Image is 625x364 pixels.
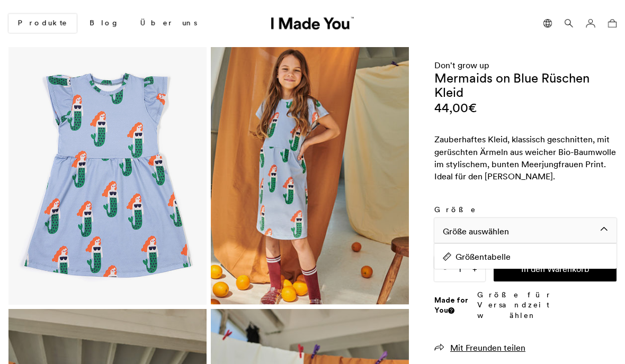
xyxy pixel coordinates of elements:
[434,251,511,262] span: Größentabelle
[434,60,489,70] a: Don't grow up
[494,256,617,281] button: In den Warenkorb
[434,133,617,183] div: Zauberhaftes Kleid, klassisch geschnitten, mit gerüschten Ärmeln aus weicher Bio-Baumwolle im sty...
[434,71,617,99] h1: Mermaids on Blue Rüschen Kleid
[434,99,477,116] bdi: 44,00
[434,256,456,281] span: -
[434,205,617,215] label: Größe
[468,99,477,116] span: €
[8,14,77,33] a: Produkte
[132,14,206,32] a: Über uns
[434,342,525,353] a: Mit Freunden teilen
[81,14,128,32] a: Blog
[434,256,485,281] input: Menge
[434,295,468,315] strong: Made for You
[450,308,453,313] img: Info sign
[464,256,485,281] span: +
[477,290,617,321] p: Größe für Versandzeit wählen
[434,218,617,243] div: Größe auswählen
[450,342,525,353] span: Mit Freunden teilen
